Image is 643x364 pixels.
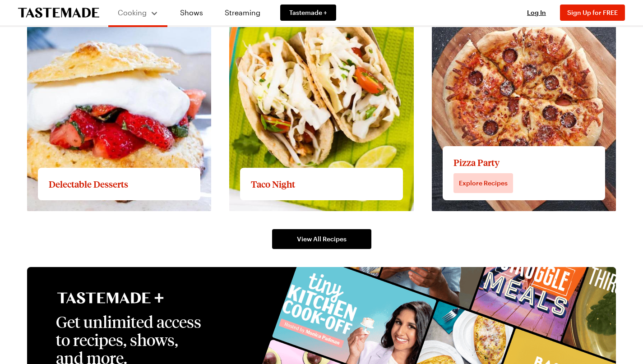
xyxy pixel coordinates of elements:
[117,4,158,22] button: Cooking
[272,229,371,249] a: View All Recipes
[289,8,327,17] span: Tastemade +
[118,8,147,17] span: Cooking
[560,5,625,21] button: Sign Up for FREE
[567,9,618,16] span: Sign Up for FREE
[18,8,99,18] a: To Tastemade Home Page
[280,5,336,21] a: Tastemade +
[297,235,347,244] span: View All Recipes
[56,292,165,304] img: Tastemade Plus Logo Banner
[527,9,546,16] span: Log In
[518,8,555,17] button: Log In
